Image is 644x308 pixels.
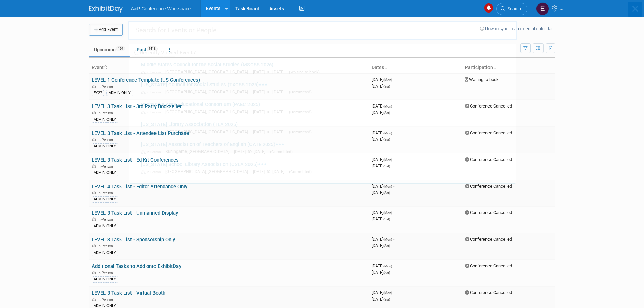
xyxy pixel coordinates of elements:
[289,169,312,174] span: (Committed)
[133,44,512,58] div: Recently Viewed Events:
[141,170,164,174] span: In-Person
[253,169,288,174] span: [DATE] to [DATE]
[138,138,512,158] a: [US_STATE] Association of Teachers of English (CATE 2025) In-Person Burlingame, [GEOGRAPHIC_DATA]...
[138,58,512,78] a: Middle States Council for the Social Studies (MSCSS 2026) In-Person [GEOGRAPHIC_DATA], [GEOGRAPHI...
[234,149,269,154] span: [DATE] to [DATE]
[289,70,320,74] span: (Waiting to book)
[253,69,288,74] span: [DATE] to [DATE]
[128,21,517,40] input: Search for Events or People...
[141,130,164,134] span: In-Person
[289,129,312,134] span: (Committed)
[165,149,233,154] span: Burlingame, [GEOGRAPHIC_DATA]
[141,70,164,74] span: In-Person
[253,129,288,134] span: [DATE] to [DATE]
[138,78,512,98] a: [US_STATE] Council for Social Studies (TXCSS 2025) In-Person [GEOGRAPHIC_DATA], [GEOGRAPHIC_DATA]...
[270,149,293,154] span: (Committed)
[289,110,312,114] span: (Committed)
[253,109,288,114] span: [DATE] to [DATE]
[165,109,252,114] span: [GEOGRAPHIC_DATA], [GEOGRAPHIC_DATA]
[165,69,252,74] span: [GEOGRAPHIC_DATA], [GEOGRAPHIC_DATA]
[165,129,252,134] span: [GEOGRAPHIC_DATA], [GEOGRAPHIC_DATA]
[141,110,164,114] span: In-Person
[289,90,312,94] span: (Committed)
[138,158,512,178] a: [US_STATE] School Library Association (CSLA 2025) In-Person [GEOGRAPHIC_DATA], [GEOGRAPHIC_DATA] ...
[141,150,164,154] span: In-Person
[253,89,288,94] span: [DATE] to [DATE]
[138,98,512,118] a: Panhandle Area Educational Consortium (PAEC 2025) In-Person [GEOGRAPHIC_DATA], [GEOGRAPHIC_DATA] ...
[165,89,252,94] span: [GEOGRAPHIC_DATA], [GEOGRAPHIC_DATA]
[141,90,164,94] span: In-Person
[138,118,512,138] a: [US_STATE] Library Association (TLA 2025) In-Person [GEOGRAPHIC_DATA], [GEOGRAPHIC_DATA] [DATE] t...
[165,169,252,174] span: [GEOGRAPHIC_DATA], [GEOGRAPHIC_DATA]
